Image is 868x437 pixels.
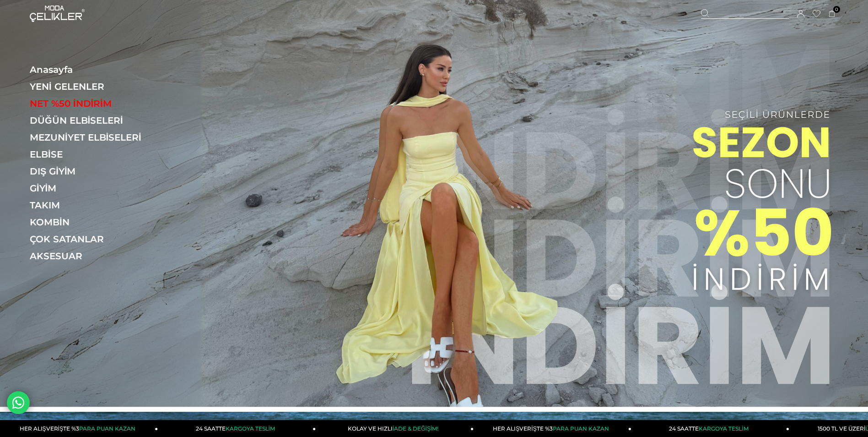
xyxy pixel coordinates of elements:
a: AKSESUAR [30,251,156,262]
a: ELBİSE [30,149,156,160]
a: 0 [829,11,836,17]
a: MEZUNİYET ELBİSELERİ [30,132,156,143]
a: Anasayfa [30,64,156,75]
span: PARA PUAN KAZAN [553,425,609,432]
a: 24 SAATTEKARGOYA TESLİM [631,420,789,437]
a: YENİ GELENLER [30,81,156,92]
a: 24 SAATTEKARGOYA TESLİM [158,420,316,437]
span: KARGOYA TESLİM [699,425,748,432]
a: DIŞ GİYİM [30,166,156,177]
span: KARGOYA TESLİM [226,425,275,432]
span: 0 [833,6,840,13]
span: İADE & DEĞİŞİM! [393,425,438,432]
a: DÜĞÜN ELBİSELERİ [30,115,156,126]
a: KOLAY VE HIZLIİADE & DEĞİŞİM! [316,420,474,437]
a: GİYİM [30,183,156,194]
img: logo [30,5,85,22]
a: HER ALIŞVERİŞTE %3PARA PUAN KAZAN [474,420,631,437]
span: PARA PUAN KAZAN [79,425,135,432]
a: KOMBİN [30,217,156,228]
a: ÇOK SATANLAR [30,234,156,245]
a: NET %50 İNDİRİM [30,98,156,109]
a: TAKIM [30,200,156,211]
